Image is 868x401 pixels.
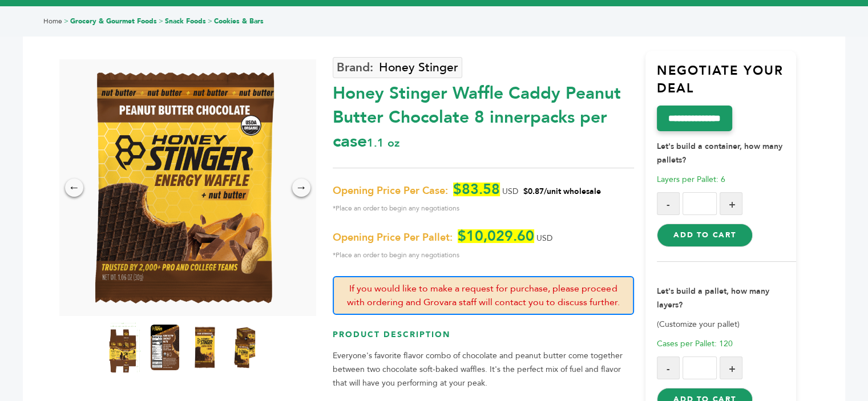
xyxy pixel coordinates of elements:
[333,184,448,198] span: Opening Price Per Case:
[292,179,310,197] div: →
[333,57,462,78] a: Honey Stinger
[657,286,769,310] strong: Let's build a pallet, how many layers?
[720,357,742,379] button: +
[231,325,259,370] img: Honey Stinger Waffle Caddy Peanut Butter Chocolate 8 innerpacks per case 1.1 oz
[657,141,782,165] strong: Let's build a container, how many pallets?
[70,17,157,26] a: Grocery & Gourmet Foods
[333,76,634,153] div: Honey Stinger Waffle Caddy Peanut Butter Chocolate 8 innerpacks per case
[333,349,634,390] p: Everyone's favorite flavor combo of chocolate and peanut butter come together between two chocola...
[333,276,634,315] p: If you would like to make a request for purchase, please proceed with ordering and Grovara staff ...
[65,179,83,197] div: ←
[453,183,500,196] span: $83.58
[333,201,634,215] span: *Place an order to begin any negotiations
[333,248,634,262] span: *Place an order to begin any negotiations
[367,135,399,151] span: 1.1 oz
[151,325,179,370] img: Honey Stinger Waffle Caddy Peanut Butter Chocolate 8 innerpacks per case 1.1 oz Nutrition Info
[720,192,742,215] button: +
[657,357,680,379] button: -
[536,233,552,244] span: USD
[208,17,212,26] span: >
[333,329,634,349] h3: Product Description
[165,17,206,26] a: Snack Foods
[502,186,518,197] span: USD
[657,192,680,215] button: -
[191,325,219,370] img: Honey Stinger Waffle Caddy Peanut Butter Chocolate 8 innerpacks per case 1.1 oz
[657,318,796,331] p: (Customize your pallet)
[64,17,68,26] span: >
[214,17,264,26] a: Cookies & Bars
[333,231,453,245] span: Opening Price Per Pallet:
[657,174,725,185] span: Layers per Pallet: 6
[657,338,733,349] span: Cases per Pallet: 120
[43,17,62,26] a: Home
[657,224,752,246] button: Add to Cart
[56,59,313,316] img: Honey Stinger Waffle Caddy Peanut Butter Chocolate 8 innerpacks per case 1.1 oz
[657,62,796,106] h3: Negotiate Your Deal
[159,17,163,26] span: >
[458,229,534,243] span: $10,029.60
[523,186,601,197] span: $0.87/unit wholesale
[109,322,140,372] img: Honey Stinger Waffle Caddy Peanut Butter Chocolate 8 innerpacks per case 1.1 oz Product Label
